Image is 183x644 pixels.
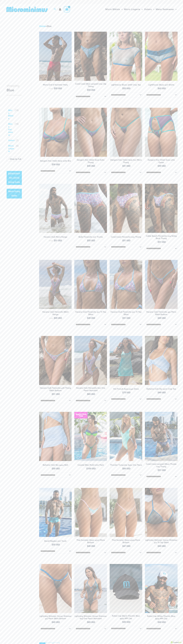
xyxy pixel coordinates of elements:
a: Dangers Kiss Violet Seas 6060 Thong [74,159,107,165]
b: Special Pack Price [74,413,88,417]
a: Micro BikinisMenu ToggleMenu Toggle [105,5,123,13]
img: Dangers Kiss Violet Seas 1060 Bra 01 [39,108,72,157]
span: $ [158,317,159,319]
h2: Lighthouse Blues 3668 Crop Top [110,84,142,86]
h2: That Summer Dawn 4309 Micro Bottom [110,539,142,544]
a: Mens SwimwearMenu ToggleMenu Toggle [155,5,177,13]
a: Dangers Kiss Violet Seas 1760 Garter [145,159,178,165]
img: Bahama Club Sky 9170 Crop Top 5404 Skirt 07 [39,412,72,461]
h2: Coral Coast Blue Leopard 005 Clip Thong [74,83,107,88]
bdi: 51 USD [52,393,60,395]
img: Havana Club Fireworks 820 One Piece Monokini 01 [74,336,107,385]
img: Lightning Shimmer Ocean Shimmer 421 Micro 01 [39,564,72,613]
bdi: 49 USD [54,317,62,319]
span: Blue [47,25,52,28]
img: Dangers Kiss Violet Seas 1060 Bra 611 Micro 1760 Garter 04 [145,108,178,157]
a: Lightning Shimmer Glittering Dunes 819 One Piece Monokini 02Lightning Shimmer Glittering Dunes 81... [74,564,107,613]
bdi: 51 USD [54,239,62,242]
a: Havana Club Fireworks 321 Tri Top Bikini [110,311,142,317]
img: Dangers Kiss Violet Seas 611 Micro 01 [110,108,142,157]
img: Hot Pursuit Aqua 5140 Dress 01 [110,336,142,385]
a: Rebel Cap WhiteElectric Blue 9939 MM Cap 01Rebel Cap WhiteElectric Blue 9939 Cap 08Rebel Cap Whit... [145,564,178,613]
img: Bondi Ripples 007 Trunk 01 [39,488,72,537]
span: $ [87,621,88,623]
bdi: 75 USD [122,391,130,394]
h2: Dangers Kiss Violet Seas 1760 Garter [145,159,178,164]
h2: Rebel Cap Black/Electric Blue 9939 MM Cap [110,615,142,620]
a: Bells Fireworks 007 Trunks 07Bells Fireworks 007 Trunks 04Bells Fireworks 007 Trunks 04 [39,184,72,233]
span: 7 [17,139,18,142]
span: $ [54,239,55,242]
a: Havana Club Fireworks 820 One Piece Monokini 01Havana Club Fireworks 820 One Piece Monokini 02Hav... [74,336,107,385]
span: $ [158,241,159,243]
a: Havana Club Fireworks Bikini Range [39,311,72,317]
a: Coastal Bliss Multi Lime Pack [74,464,107,467]
a: Havana Club Fireworks 451 Micro Bikini Bottom [145,311,178,317]
a: Havana Club Fireworks 478 Thong Bikini Bottom [39,387,72,393]
img: Havana Club Fireworks 820 One Piece Monokini 07 [39,260,72,309]
h2: Cable Beach Fireworks 004 String Back Thong [145,235,178,240]
span: - Shop by Fabric [7,157,25,161]
span: $ [87,317,88,319]
a: Cable Beach Fireworks 004 String Back Thong [145,235,178,241]
span: $ [122,467,123,470]
span: ( ) [15,109,19,120]
a: Lighthouse Blues 3668 Crop Top [110,84,142,87]
a: Havana Club Fireworks 321 Tri Top 01Havana Club Fireworks 321 Tri Top 478 Thong 05Havana Club Fir... [110,260,142,309]
h2: Havana Club Fireworks 321 Tri Top Bikini [110,311,142,316]
img: Lighthouse Blues 516 Short 01 [145,32,178,81]
span: » [39,25,52,28]
bdi: 49 USD [122,621,130,623]
a: Mens End of Summer Party [39,84,72,87]
a: Dangers Kiss Violet Seas 1060 Bra [39,160,72,163]
a: Dangers Kiss Violet Seas 611 Micro Thong [110,159,142,165]
a: Men’s Sizing Guide [7,189,22,199]
a: Micro Lingerie [8,145,15,153]
bdi: 49 USD [87,545,95,547]
bdi: 89 USD [122,467,130,470]
h2: Bells Fireworks 007 Trunks [74,236,107,238]
h2: Havana Club Fireworks 820 One Piece Monokini [74,387,107,392]
a: Lighthouse Blues 516 Short 01Lighthouse Blues 516 Short 03Lighthouse Blues 516 Short 03 [145,32,178,81]
span: $ [122,317,123,319]
h2: Lightning Shimmer Ocean Shimmer 421 Micro Bikini Bottom [39,615,72,620]
img: Havana Club Fireworks 451 Micro [145,260,178,309]
h3: Blue [7,83,22,92]
bdi: 49 USD [158,391,166,394]
a: Lighthouse Blues 3668 Crop Top 01Lighthouse Blues 3668 Crop Top 02Lighthouse Blues 3668 Crop Top 02 [110,32,142,81]
img: Bahama Club Sky 9170 Crop Top 5404 Skirt 08 [145,336,178,385]
span: $ [52,543,53,546]
a: Lightning Shimmer Ocean Shimmer 421 Micro 01Lightning Shimmer Ocean Shimmer 421 Micro 02Lightning... [39,564,72,613]
h2: Rebel Cap White/Electric Blue 9939 MM Cap [145,615,178,620]
span: Micro Bikinis [105,6,120,13]
span: $ [87,545,88,547]
span: $ [87,393,88,395]
h2: Dangers Kiss Violet Seas 611 Micro Thong [110,159,142,164]
a: Havana Club Fireworks 478 Thong 01Havana Club Fireworks 312 Tri Top 478 Thong 01Havana Club Firew... [39,336,72,385]
span: - Shop by Fabric [7,157,25,161]
bdi: 55 USD [87,89,95,91]
a: Bondi Ripples 007 Trunk 01Bondi Ripples 007 Trunk 03Bondi Ripples 007 Trunk 03 [39,488,72,537]
bdi: 49 USD [158,621,166,623]
a: Havana Club Fireworks 820 One Piece Monokini 07Havana Club Fireworks 820 One Piece Monokini 08Hav... [39,260,72,309]
span: From: [49,240,53,242]
img: Rebel Cap Black [110,564,142,613]
bdi: 51 USD [158,241,166,243]
span: $ [158,545,159,547]
a: Dangers Kiss Violet Seas 1060 Bra 01Dangers Kiss Violet Seas 1060 Bra 611 Micro 04Dangers Kiss Vi... [39,108,72,157]
a: Coral Coast Blue Leopard 005 Clip Thong 05Coral Coast Blue Leopard 005 Clip Thong 04Coral Coast B... [74,32,107,81]
img: Bells Fireworks 007 Trunks 06 [74,184,107,233]
a: [DEMOGRAPHIC_DATA] Sizing Guide [7,171,22,185]
span: $ [122,165,123,167]
a: Lightning Shimmer Ocean Shimmer 819 One Piece Monokini [74,615,107,621]
img: Coastal Bliss Multi Lime 3223 Underwire Top 4275 Micro 07 [74,412,107,461]
a: Coral Coast Blue Leopard 005 Clip Thong [74,83,107,89]
img: Coral Coast Blue Leopard 005 Clip Thong 05 [74,32,107,81]
h2: Coral Coast Leopard Blue/Purple 005 Thong [145,463,178,468]
bdi: 109 USD [86,467,96,470]
span: $ [52,467,53,470]
span: $ [52,393,53,395]
a: Home [39,25,46,28]
span: Menu Toggle [140,6,143,13]
span: shopping [7,84,19,87]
